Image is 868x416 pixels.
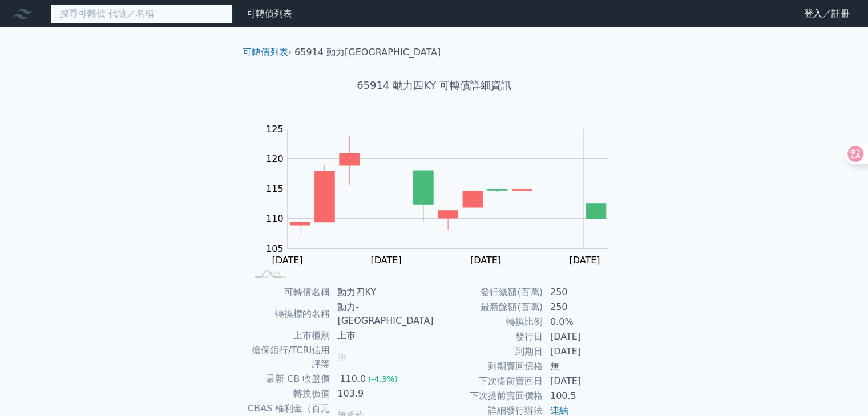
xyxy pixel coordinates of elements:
input: 搜尋可轉債 代號／名稱 [50,4,233,23]
td: 發行日 [434,329,543,344]
tspan: 125 [266,124,284,134]
td: 下次提前賣回日 [434,374,543,389]
tspan: [DATE] [272,255,302,266]
td: 上市櫃別 [247,328,331,343]
span: 無 [337,352,346,362]
tspan: 105 [266,243,284,254]
td: 轉換價值 [247,386,331,401]
td: 轉換比例 [434,315,543,329]
span: (-4.3%) [368,374,398,384]
td: 0.0% [543,315,621,329]
li: 65914 動力[GEOGRAPHIC_DATA] [294,46,441,59]
tspan: 120 [266,153,284,164]
td: 下次提前賣回價格 [434,389,543,403]
a: 登入／註冊 [795,5,859,23]
td: [DATE] [543,329,621,344]
a: 連結 [550,405,568,416]
tspan: 110 [266,213,284,224]
td: 無 [543,359,621,374]
td: 250 [543,285,621,300]
tspan: [DATE] [370,255,401,266]
tspan: [DATE] [470,255,501,266]
td: 100.5 [543,389,621,403]
td: 到期賣回價格 [434,359,543,374]
td: 發行總額(百萬) [434,285,543,300]
div: 110.0 [337,372,368,386]
h1: 65914 動力四KY 可轉債詳細資訊 [233,78,635,93]
td: [DATE] [543,374,621,389]
g: Chart [260,124,625,266]
td: 最新餘額(百萬) [434,300,543,315]
td: 250 [543,300,621,315]
td: 可轉債名稱 [247,285,331,300]
td: 最新 CB 收盤價 [247,372,331,386]
td: 轉換標的名稱 [247,300,331,328]
td: 上市 [330,328,434,343]
td: 103.9 [330,386,434,401]
a: 可轉債列表 [247,8,292,19]
tspan: 115 [266,183,284,194]
td: 擔保銀行/TCRI信用評等 [247,343,331,372]
tspan: [DATE] [569,255,600,266]
a: 可轉債列表 [243,47,288,58]
td: 到期日 [434,344,543,359]
td: 動力四KY [330,285,434,300]
td: [DATE] [543,344,621,359]
li: › [243,46,292,59]
td: 動力-[GEOGRAPHIC_DATA] [330,300,434,328]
